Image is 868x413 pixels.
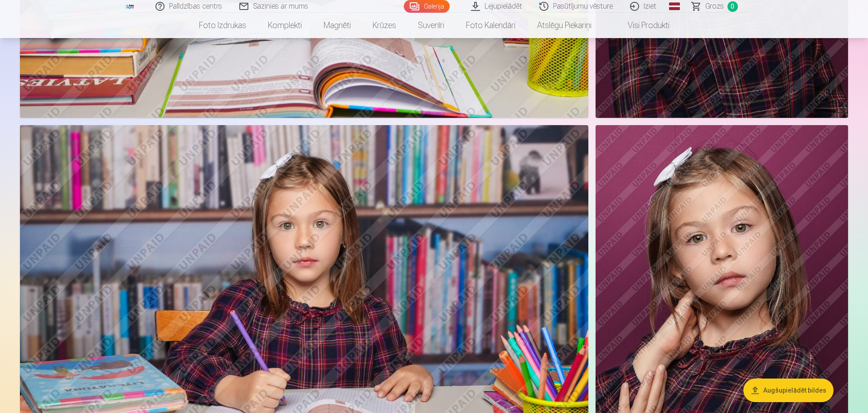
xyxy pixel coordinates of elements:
[526,13,602,38] a: Atslēgu piekariņi
[705,1,724,12] span: Grozs
[602,13,680,38] a: Visi produkti
[313,13,362,38] a: Magnēti
[188,13,257,38] a: Foto izdrukas
[455,13,526,38] a: Foto kalendāri
[362,13,407,38] a: Krūzes
[743,379,834,402] button: Augšupielādēt bildes
[125,4,135,9] img: /fa1
[257,13,313,38] a: Komplekti
[727,1,738,12] span: 0
[407,13,455,38] a: Suvenīri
